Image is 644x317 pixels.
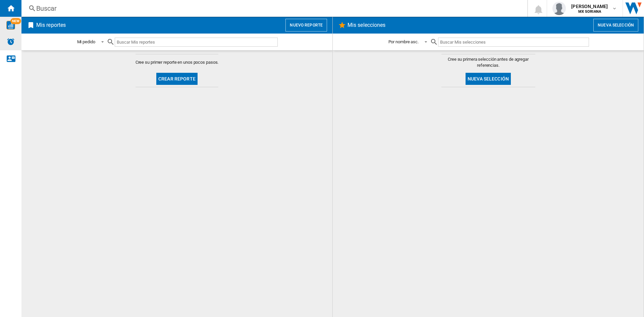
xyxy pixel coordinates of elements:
img: profile.jpg [552,2,566,15]
span: [PERSON_NAME] [571,3,608,10]
div: Mi pedido [77,39,95,44]
div: Por nombre asc. [388,39,419,44]
input: Buscar Mis reportes [115,38,278,47]
h2: Mis reportes [35,19,67,32]
b: MX SORIANA [578,9,601,14]
input: Buscar Mis selecciones [438,38,589,47]
button: Crear reporte [156,73,198,85]
button: Nueva selección [466,73,511,85]
h2: Mis selecciones [346,19,387,32]
span: Cree su primer reporte en unos pocos pasos. [136,59,219,65]
span: NEW [10,18,21,24]
div: Buscar [36,4,510,13]
button: Nuevo reporte [285,19,327,32]
span: Cree su primera selección antes de agregar referencias. [441,56,535,68]
button: Nueva selección [593,19,638,32]
img: alerts-logo.svg [7,38,15,46]
img: wise-card.svg [6,21,15,30]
